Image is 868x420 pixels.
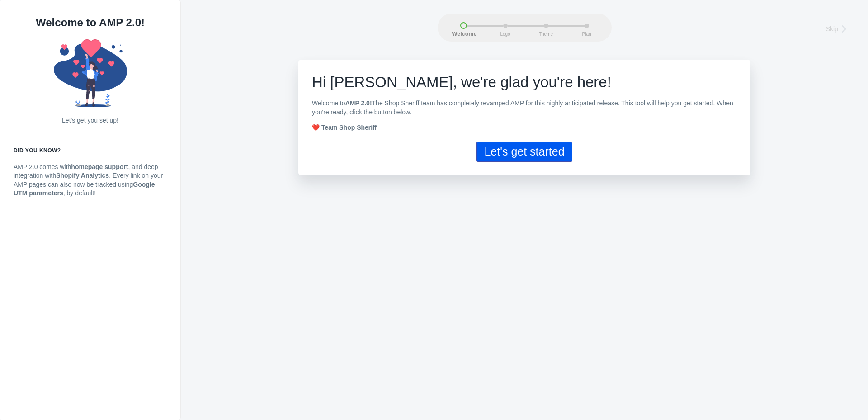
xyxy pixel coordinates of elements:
[476,142,572,162] button: Let's get started
[14,146,167,155] h6: Did you know?
[14,163,167,198] p: AMP 2.0 comes with , and deep integration with . Every link on your AMP pages can also now be tra...
[535,32,557,37] span: Theme
[312,124,377,131] strong: ❤️ Team Shop Sheriff
[494,32,517,37] span: Logo
[14,181,155,197] strong: Google UTM parameters
[14,14,167,32] h1: Welcome to AMP 2.0!
[312,74,472,90] span: Hi [PERSON_NAME], w
[576,32,598,37] span: Plan
[71,163,128,170] strong: homepage support
[14,116,167,125] p: Let's get you set up!
[823,375,857,409] iframe: Drift Widget Chat Controller
[56,172,109,179] strong: Shopify Analytics
[345,99,372,107] b: AMP 2.0!
[826,22,852,34] a: Skip
[452,31,475,38] span: Welcome
[826,24,838,33] span: Skip
[312,99,737,117] p: Welcome to The Shop Sheriff team has completely revamped AMP for this highly anticipated release....
[312,73,737,91] h1: e're glad you're here!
